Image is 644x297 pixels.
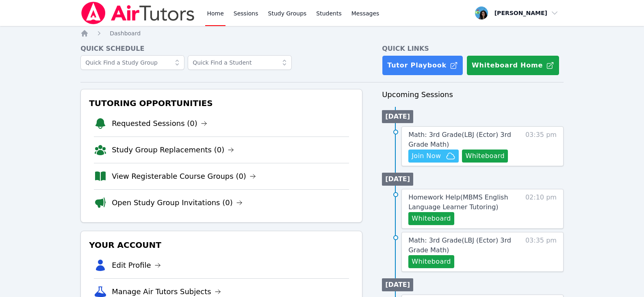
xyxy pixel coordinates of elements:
[80,55,184,70] input: Quick Find a Study Group
[525,236,557,268] span: 03:35 pm
[87,238,356,252] h3: Your Account
[408,255,454,268] button: Whiteboard
[382,44,564,54] h4: Quick Links
[110,29,141,37] a: Dashboard
[80,44,362,54] h4: Quick Schedule
[382,173,413,186] li: [DATE]
[112,260,161,271] a: Edit Profile
[80,29,564,37] nav: Breadcrumb
[408,193,520,212] a: Homework Help(MBMS English Language Learner Tutoring)
[408,130,520,150] a: Math: 3rd Grade(LBJ (Ector) 3rd Grade Math)
[408,131,511,148] span: Math: 3rd Grade ( LBJ (Ector) 3rd Grade Math )
[408,212,454,225] button: Whiteboard
[112,171,256,182] a: View Registerable Course Groups (0)
[382,110,413,123] li: [DATE]
[408,193,508,211] span: Homework Help ( MBMS English Language Learner Tutoring )
[112,197,243,208] a: Open Study Group Invitations (0)
[382,89,564,100] h3: Upcoming Sessions
[112,118,207,129] a: Requested Sessions (0)
[87,96,356,111] h3: Tutoring Opportunities
[525,193,557,225] span: 02:10 pm
[408,236,511,254] span: Math: 3rd Grade ( LBJ (Ector) 3rd Grade Math )
[408,236,520,255] a: Math: 3rd Grade(LBJ (Ector) 3rd Grade Math)
[80,2,195,24] img: Air Tutors
[112,144,234,156] a: Study Group Replacements (0)
[412,151,441,161] span: Join Now
[351,9,379,17] span: Messages
[408,150,459,163] button: Join Now
[462,150,508,163] button: Whiteboard
[110,30,141,37] span: Dashboard
[382,278,413,291] li: [DATE]
[466,55,559,76] button: Whiteboard Home
[188,55,292,70] input: Quick Find a Student
[382,55,463,76] a: Tutor Playbook
[525,130,557,163] span: 03:35 pm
